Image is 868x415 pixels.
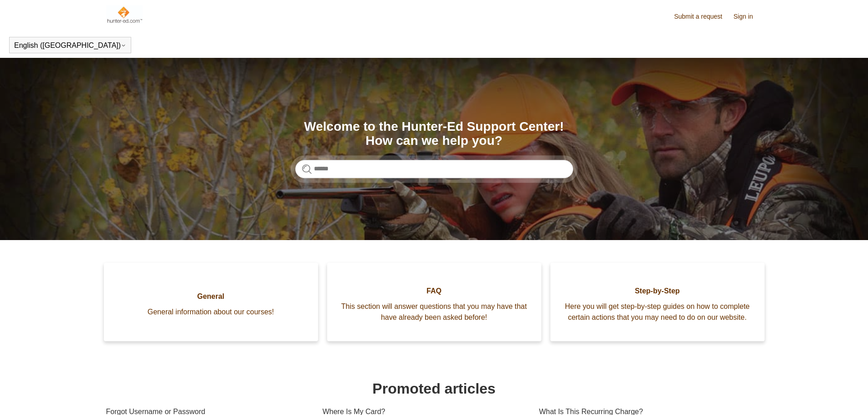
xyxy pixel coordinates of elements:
img: Hunter-Ed Help Center home page [106,5,143,24]
h1: Promoted articles [106,378,762,400]
a: Submit a request [674,12,731,21]
span: Step-by-Step [564,286,751,297]
button: English ([GEOGRAPHIC_DATA]) [14,41,126,50]
span: General [118,291,304,302]
span: This section will answer questions that you may have that have already been asked before! [341,301,528,323]
a: General General information about our courses! [104,263,318,341]
input: Search [295,160,573,178]
h1: Welcome to the Hunter-Ed Support Center! How can we help you? [295,120,573,148]
span: General information about our courses! [118,307,304,318]
div: Chat Support [809,384,862,408]
a: Step-by-Step Here you will get step-by-step guides on how to complete certain actions that you ma... [550,263,765,341]
a: FAQ This section will answer questions that you may have that have already been asked before! [327,263,541,341]
span: Here you will get step-by-step guides on how to complete certain actions that you may need to do ... [564,301,751,323]
span: FAQ [341,286,528,297]
a: Sign in [734,12,762,21]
